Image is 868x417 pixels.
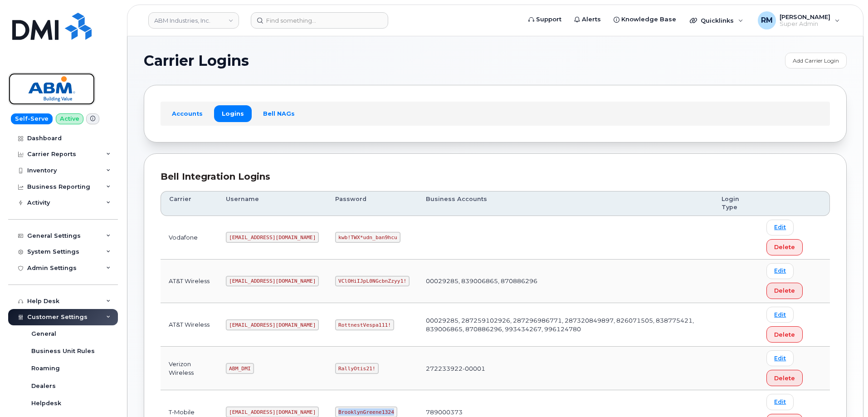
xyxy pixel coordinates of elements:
div: Bell Integration Logins [161,170,830,183]
td: Verizon Wireless [161,347,218,390]
td: 272233922-00001 [418,347,713,390]
th: Carrier [161,191,218,216]
a: Edit [766,394,794,410]
a: Edit [766,307,794,323]
a: Logins [214,105,252,122]
button: Delete [766,283,803,299]
code: kwb!TWX*udn_ban9hcu [335,232,400,243]
a: Edit [766,220,794,235]
button: Delete [766,370,803,386]
th: Business Accounts [418,191,713,216]
code: RallyOtis21! [335,363,378,374]
code: ABM_DMI [226,363,254,374]
span: Delete [774,243,795,251]
a: Add Carrier Login [785,53,847,69]
td: 00029285, 287259102926, 287296986771, 287320849897, 826071505, 838775421, 839006865, 870886296, 9... [418,303,713,347]
code: RottnestVespa111! [335,319,394,330]
span: Delete [774,286,795,295]
code: [EMAIL_ADDRESS][DOMAIN_NAME] [226,319,319,330]
span: Delete [774,330,795,339]
td: AT&T Wireless [161,260,218,303]
a: Accounts [164,105,210,122]
th: Login Type [713,191,758,216]
a: Edit [766,263,794,279]
button: Delete [766,239,803,255]
a: Edit [766,350,794,366]
a: Bell NAGs [255,105,302,122]
td: 00029285, 839006865, 870886296 [418,260,713,303]
code: [EMAIL_ADDRESS][DOMAIN_NAME] [226,276,319,287]
code: VClOHiIJpL0NGcbnZzyy1! [335,276,410,287]
th: Password [327,191,418,216]
span: Delete [774,374,795,383]
td: AT&T Wireless [161,303,218,347]
span: Carrier Logins [144,54,249,68]
td: Vodafone [161,216,218,260]
button: Delete [766,326,803,343]
code: [EMAIL_ADDRESS][DOMAIN_NAME] [226,232,319,243]
th: Username [218,191,327,216]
